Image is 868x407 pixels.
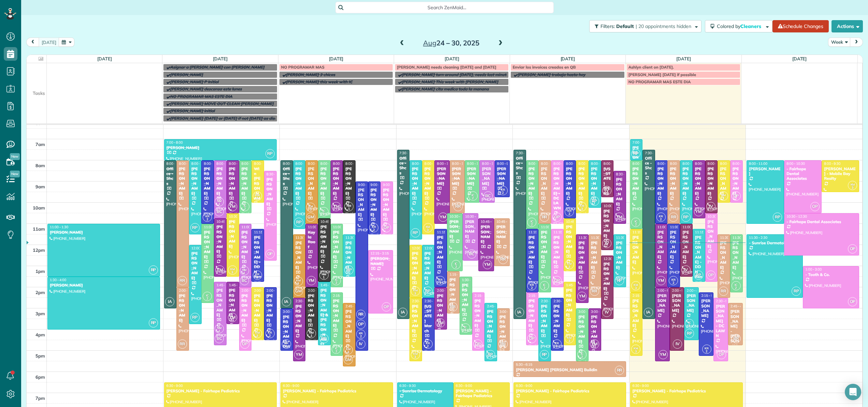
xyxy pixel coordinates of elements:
span: KR [205,214,209,218]
span: 10:45 - 1:30 [216,219,235,224]
div: Office - Shcs [645,156,653,176]
span: 8:00 - 11:00 [204,161,222,166]
span: 12:00 - 3:45 [191,246,210,250]
span: NO PROGRAMAR MAS ESTE DIA [628,79,691,84]
span: 10:00 - 12:15 [604,204,624,208]
span: 8:00 - 11:00 [670,161,688,166]
span: KR [567,209,572,213]
div: [PERSON_NAME] [307,166,316,196]
div: [PERSON_NAME] [682,230,691,259]
span: Cleaners [740,23,762,29]
span: RP [344,265,353,275]
a: [DATE] [329,56,344,61]
button: prev [26,38,39,47]
div: [PERSON_NAME] [345,166,353,196]
span: KR [372,225,376,229]
span: NO PROGRAMAR MAS ESTE DIA [170,94,232,99]
div: [PERSON_NAME] [424,251,433,280]
span: 10:45 - 1:00 [496,219,515,224]
small: 2 [203,216,212,223]
span: 11:00 - 2:45 [204,225,222,229]
span: 9:00 - 5:00 [358,183,374,187]
span: NM [217,199,221,203]
div: [PERSON_NAME] [732,166,741,196]
span: 8:00 - 10:00 [482,161,500,166]
div: [PERSON_NAME] [578,166,587,196]
span: 11:15 - 2:15 [529,230,547,234]
small: 2 [320,211,328,217]
span: [PERSON_NAME] needs cleaning [DATE] and [DATE] [397,64,496,70]
span: 7:00 - 8:00 [167,140,183,145]
div: [PERSON_NAME] [216,224,225,254]
div: [PERSON_NAME] [320,224,329,254]
div: Office - Shcs [283,166,291,186]
div: - Fairhope Dental Associates [786,166,820,181]
small: 2 [565,211,574,217]
div: [PERSON_NAME] [333,230,341,259]
span: 11:30 - 2:15 [733,235,751,240]
span: 11:30 - 2:30 [720,235,738,240]
span: Aug [423,39,436,47]
span: 8:30 - 12:45 [266,172,285,176]
small: 2 [657,216,665,223]
div: [PERSON_NAME] [178,166,187,196]
span: 8:00 - 11:30 [424,161,443,166]
span: [PERSON_NAME] this week with IC [286,79,352,84]
div: [PERSON_NAME] [481,166,492,186]
button: Filters: Default | 20 appointments hidden [589,20,701,32]
span: RP [265,149,275,158]
div: [PERSON_NAME] [203,166,212,196]
span: | 20 appointments hidden [636,23,691,29]
span: 11:15 - 1:45 [254,230,272,234]
span: GM [306,213,315,222]
small: 2 [499,190,507,196]
span: 10:30 - 1:45 [708,214,726,219]
span: [PERSON_NAME] initial [170,108,215,113]
span: 10:45 - 1:15 [566,219,584,224]
div: [PERSON_NAME] [467,166,478,186]
span: [PERSON_NAME] turn around [DATE], needs last minute booking [402,72,525,77]
span: [PERSON_NAME] 3 chicas [286,72,335,77]
span: YM [332,202,341,211]
span: RP [694,271,703,280]
small: 2 [241,206,249,212]
span: 8:00 - 11:00 [437,161,455,166]
span: RR [453,202,463,211]
span: [PERSON_NAME] descansa este lunes [170,86,242,91]
div: [PERSON_NAME] [49,230,158,235]
div: [PERSON_NAME] [449,219,461,239]
span: IC [531,219,533,223]
span: IV [706,202,715,211]
span: [PERSON_NAME] [170,72,203,77]
span: [PERSON_NAME] This week with [PERSON_NAME] [402,79,498,84]
span: 8:00 - 11:30 [191,161,210,166]
span: Enviar los invoices creados en QB [512,64,576,70]
div: [PERSON_NAME] [333,166,341,196]
div: [PHONE_NUMBER] [720,202,728,212]
span: YM [228,202,237,211]
span: 10:45 - 1:45 [320,219,339,224]
div: [PERSON_NAME] [411,166,420,196]
small: 1 [240,270,249,276]
div: [PERSON_NAME] [382,188,391,217]
span: 9:00 - 11:30 [371,183,389,187]
span: 8:00 - 11:00 [657,161,676,166]
span: 10:30 - 12:45 [465,214,486,219]
button: Week [828,38,851,47]
span: KM [308,204,313,208]
span: KR [501,188,505,191]
div: [PERSON_NAME] [578,241,587,270]
span: 11:00 - 2:00 [333,225,351,229]
div: [PERSON_NAME] [241,230,250,259]
span: 8:00 - 11:15 [633,161,651,166]
span: 7:30 - 3:30 [516,151,532,155]
div: [PERSON_NAME] [553,235,562,264]
div: [PERSON_NAME] [358,188,366,217]
span: RP [294,218,303,227]
div: [PERSON_NAME] [540,166,549,196]
button: Colored byCleaners [705,20,772,32]
span: 8:00 - 10:45 [566,161,584,166]
div: [PERSON_NAME] [669,166,678,196]
a: Filters: Default | 20 appointments hidden [586,20,701,32]
span: 10:30 - 1:30 [229,214,247,219]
